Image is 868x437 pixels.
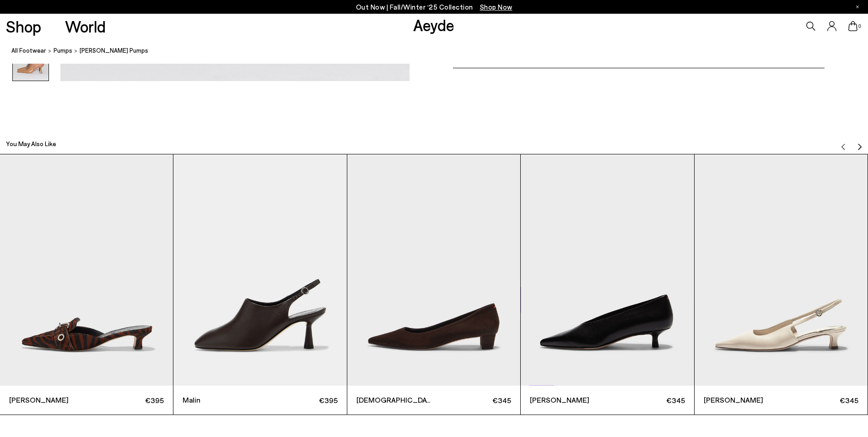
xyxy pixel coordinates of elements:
[347,154,520,386] img: Judi Suede Pointed Pumps
[183,394,260,405] span: Malin
[11,38,868,64] nav: breadcrumb
[9,394,86,405] span: [PERSON_NAME]
[521,154,694,415] div: 4 / 12
[6,18,41,34] a: Shop
[695,154,868,415] div: 5 / 12
[54,47,72,54] span: pumps
[856,143,863,151] img: svg%3E
[840,143,847,151] img: svg%3E
[413,15,454,34] a: Aeyde
[704,394,781,405] span: [PERSON_NAME]
[11,46,46,55] a: All Footwear
[856,137,863,150] button: Next slide
[173,154,347,415] div: 2 / 12
[434,394,511,406] span: €345
[173,154,346,415] a: Malin €395
[356,1,512,13] p: Out Now | Fall/Winter ‘25 Collection
[347,154,520,415] a: [DEMOGRAPHIC_DATA] €345
[356,394,434,405] span: [DEMOGRAPHIC_DATA]
[530,394,607,405] span: [PERSON_NAME]
[521,154,694,386] img: Clara Pointed-Toe Pumps
[607,394,685,406] span: €345
[781,394,858,406] span: €345
[260,394,338,406] span: €395
[840,137,847,150] button: Previous slide
[521,154,694,415] a: [PERSON_NAME] €345
[695,154,868,386] img: Catrina Slingback Pumps
[65,18,106,34] a: World
[347,154,521,415] div: 3 / 12
[695,154,868,415] a: [PERSON_NAME] €345
[848,21,857,31] a: 0
[480,3,512,11] span: Navigate to /collections/new-in
[6,139,56,148] h2: You May Also Like
[857,24,862,29] span: 0
[86,394,164,406] span: €395
[80,46,148,55] span: [PERSON_NAME] Pumps
[54,46,72,55] a: pumps
[173,154,346,386] img: Malin Slingback Mules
